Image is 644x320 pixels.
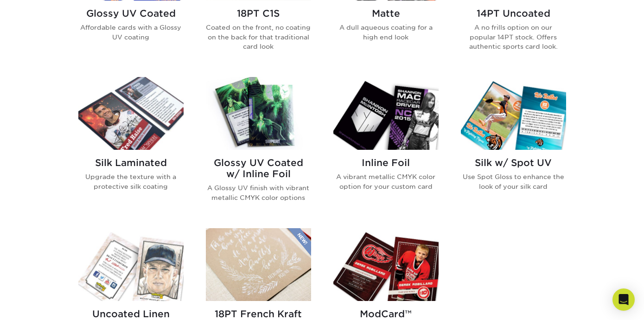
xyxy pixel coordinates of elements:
[206,8,311,19] h2: 18PT C1S
[333,77,439,150] img: Inline Foil Trading Cards
[461,77,566,217] a: Silk w/ Spot UV Trading Cards Silk w/ Spot UV Use Spot Gloss to enhance the look of your silk card
[206,77,311,217] a: Glossy UV Coated w/ Inline Foil Trading Cards Glossy UV Coated w/ Inline Foil A Glossy UV finish ...
[206,23,311,51] p: Coated on the front, no coating on the back for that traditional card look
[78,77,184,150] img: Silk Laminated Trading Cards
[461,172,566,191] p: Use Spot Gloss to enhance the look of your silk card
[461,23,566,51] p: A no frills option on our popular 14PT stock. Offers authentic sports card look.
[78,172,184,191] p: Upgrade the texture with a protective silk coating
[206,308,311,320] h2: 18PT French Kraft
[333,172,439,191] p: A vibrant metallic CMYK color option for your custom card
[78,157,184,168] h2: Silk Laminated
[461,157,566,168] h2: Silk w/ Spot UV
[333,77,439,217] a: Inline Foil Trading Cards Inline Foil A vibrant metallic CMYK color option for your custom card
[78,228,184,301] img: Uncoated Linen Trading Cards
[78,77,184,217] a: Silk Laminated Trading Cards Silk Laminated Upgrade the texture with a protective silk coating
[333,8,439,19] h2: Matte
[333,308,439,320] h2: ModCard™
[78,8,184,19] h2: Glossy UV Coated
[333,157,439,168] h2: Inline Foil
[206,228,311,301] img: 18PT French Kraft Trading Cards
[461,77,566,150] img: Silk w/ Spot UV Trading Cards
[612,288,635,311] div: Open Intercom Messenger
[288,228,311,256] img: New Product
[461,8,566,19] h2: 14PT Uncoated
[206,157,311,179] h2: Glossy UV Coated w/ Inline Foil
[333,23,439,42] p: A dull aqueous coating for a high end look
[78,23,184,42] p: Affordable cards with a Glossy UV coating
[206,183,311,202] p: A Glossy UV finish with vibrant metallic CMYK color options
[78,308,184,320] h2: Uncoated Linen
[333,228,439,301] img: ModCard™ Trading Cards
[206,77,311,150] img: Glossy UV Coated w/ Inline Foil Trading Cards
